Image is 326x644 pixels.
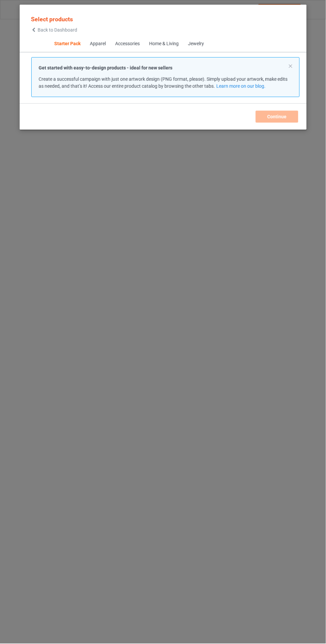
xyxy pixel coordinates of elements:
[31,16,73,23] span: Select products
[115,41,140,47] div: Accessories
[188,41,204,47] div: Jewelry
[50,36,85,52] span: Starter Pack
[149,41,179,47] div: Home & Living
[216,83,265,89] a: Learn more on our blog.
[38,27,77,33] span: Back to Dashboard
[90,41,106,47] div: Apparel
[39,76,288,89] span: Create a successful campaign with just one artwork design (PNG format, please). Simply upload you...
[39,65,172,70] strong: Get started with easy-to-design products - ideal for new sellers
